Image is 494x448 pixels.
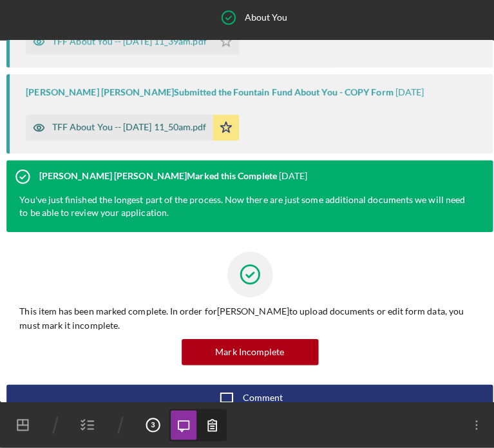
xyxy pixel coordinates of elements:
[52,41,204,52] div: TFF About You -- [DATE] 11_39am.pdf
[19,306,475,335] p: This item has been marked complete. In order for [PERSON_NAME] to upload documents or edit form d...
[52,126,204,136] div: TFF About You -- [DATE] 11_50am.pdf
[242,17,285,28] div: About You
[240,385,280,411] div: Comment
[213,340,281,366] div: Mark Incomplete
[26,34,236,59] button: TFF About You -- [DATE] 11_39am.pdf
[6,385,488,411] button: Comment
[19,196,462,222] div: You've just finished the longest part of the process. Now there are just some additional document...
[391,92,419,102] time: 2025-09-02 15:50
[276,174,304,184] time: 2025-09-02 15:50
[149,422,153,429] tspan: 3
[180,340,315,366] button: Mark Incomplete
[26,92,389,102] div: [PERSON_NAME] [PERSON_NAME] Submitted the Fountain Fund About You - COPY Form
[39,174,274,184] div: [PERSON_NAME] [PERSON_NAME] Marked this Complete
[26,119,236,144] button: TFF About You -- [DATE] 11_50am.pdf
